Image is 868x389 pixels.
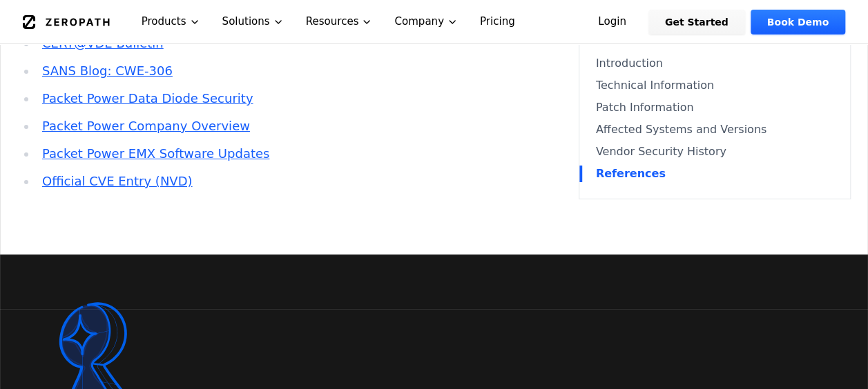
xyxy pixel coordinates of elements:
a: Packet Power EMX Software Updates [42,146,269,161]
a: Technical Information [596,77,833,94]
a: Packet Power Data Diode Security [42,91,253,106]
a: Patch Information [596,99,833,116]
a: Login [581,10,643,34]
a: Official CVE Entry (NVD) [42,174,193,188]
a: Vendor Security History [596,143,833,160]
a: SANS Blog: CWE-306 [42,63,173,78]
a: Packet Power Company Overview [42,119,250,133]
a: CERT@VDE Bulletin [42,36,164,50]
a: Get Started [648,10,745,34]
a: Affected Systems and Versions [596,121,833,138]
a: Introduction [596,55,833,72]
a: Book Demo [751,10,845,34]
a: References [596,166,833,182]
